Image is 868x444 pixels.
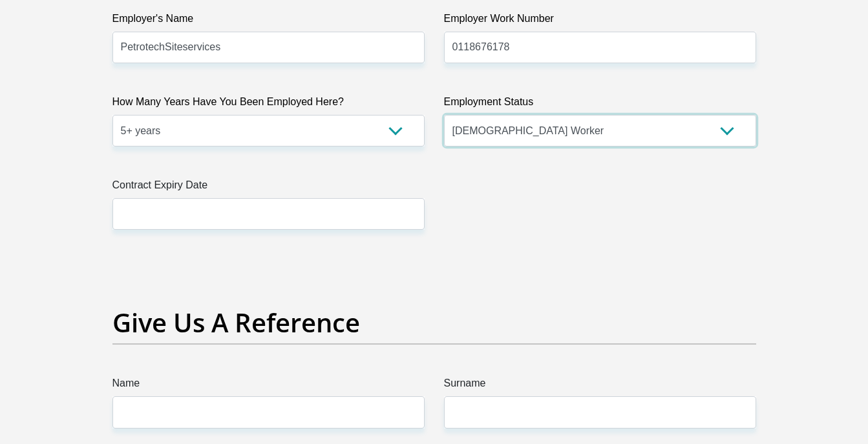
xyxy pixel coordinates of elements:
label: Name [112,376,425,396]
input: Surname [444,396,756,428]
label: How Many Years Have You Been Employed Here? [112,94,425,115]
label: Employer Work Number [444,11,756,32]
label: Employer's Name [112,11,425,32]
input: Employer's Name [112,32,425,63]
input: Employer Work Number [444,32,756,63]
h2: Give Us A Reference [112,307,756,338]
input: Name [112,396,425,428]
label: Employment Status [444,94,756,115]
label: Surname [444,376,756,396]
label: Contract Expiry Date [112,177,425,198]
